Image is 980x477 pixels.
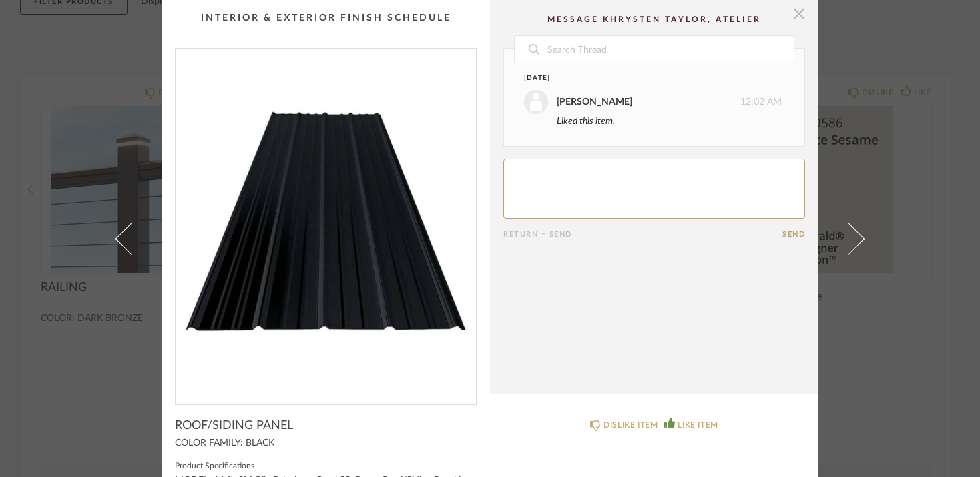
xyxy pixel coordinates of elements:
label: Product Specifications [175,460,477,470]
div: 12:02 AM [524,90,782,114]
input: Search Thread [546,36,794,63]
div: [PERSON_NAME] [557,95,632,109]
button: Send [782,230,805,239]
div: Liked this item. [557,114,782,129]
div: COLOR FAMILY: BLACK [175,438,477,449]
span: ROOF/SIDING PANEL [175,418,293,433]
div: LIKE ITEM [678,418,718,432]
div: Return = Send [503,230,782,239]
div: 0 [176,49,476,394]
img: dc336a8f-0607-41e0-9ac6-16e8172ef53f_1000x1000.jpg [176,49,476,394]
div: DISLIKE ITEM [603,418,658,432]
div: [DATE] [524,73,757,83]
